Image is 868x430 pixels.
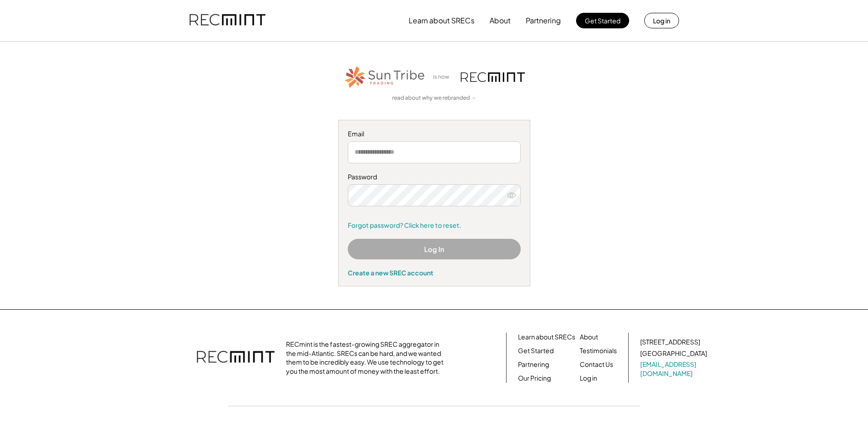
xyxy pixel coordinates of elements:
a: Get Started [518,346,554,355]
div: Email [348,129,521,139]
div: Create a new SREC account [348,269,521,277]
div: is now [431,73,456,81]
div: RECmint is the fastest-growing SREC aggregator in the mid-Atlantic. SRECs can be hard, and we wan... [286,340,448,376]
div: [GEOGRAPHIC_DATA] [640,349,707,358]
a: Testimonials [580,346,617,355]
a: Log in [580,374,597,383]
a: read about why we rebranded → [392,94,476,102]
div: Password [348,172,521,182]
a: Partnering [518,360,549,369]
button: Get Started [576,13,629,28]
button: Learn about SRECs [409,11,474,30]
button: Log in [644,13,679,28]
button: Partnering [526,11,561,30]
img: recmint-logotype%403x.png [461,72,525,82]
a: About [580,333,598,342]
div: [STREET_ADDRESS] [640,338,700,347]
img: recmint-logotype%403x.png [197,342,275,374]
button: About [490,11,511,30]
a: Contact Us [580,360,613,369]
img: recmint-logotype%403x.png [189,5,265,36]
a: Forgot password? Click here to reset. [348,221,521,230]
a: [EMAIL_ADDRESS][DOMAIN_NAME] [640,360,709,378]
img: STT_Horizontal_Logo%2B-%2BColor.png [344,64,426,90]
button: Log In [348,239,521,259]
a: Our Pricing [518,374,551,383]
a: Learn about SRECs [518,333,575,342]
